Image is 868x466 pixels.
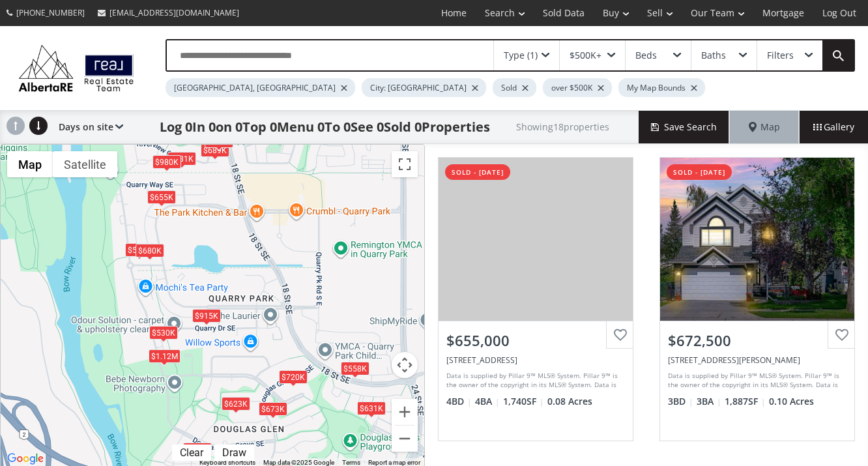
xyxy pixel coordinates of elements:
div: $500K+ [570,51,601,60]
div: $508K [125,242,154,256]
h2: Showing 18 properties [516,122,609,132]
div: Data is supplied by Pillar 9™ MLS® System. Pillar 9™ is the owner of the copyright in its MLS® Sy... [668,371,843,390]
span: 0.10 Acres [769,395,814,408]
div: Data is supplied by Pillar 9™ MLS® System. Pillar 9™ is the owner of the copyright in its MLS® Sy... [446,371,622,390]
div: My Map Bounds [618,78,705,97]
div: $1.12M [149,349,181,363]
div: $623K [222,396,250,410]
span: 1,887 SF [725,395,766,408]
span: [PHONE_NUMBER] [16,7,85,18]
a: sold - [DATE]$672,500[STREET_ADDRESS][PERSON_NAME]Data is supplied by Pillar 9™ MLS® System. Pill... [646,144,868,454]
button: Show satellite imagery [53,151,117,177]
div: Days on site [52,111,123,143]
h1: Log 0In 0on 0Top 0Menu 0To 0See 0Sold 0Properties [160,118,490,136]
div: 274 Quarry Park Boulevard SE, Calgary, AB T2C 5G3 [446,355,625,366]
div: Gallery [799,111,868,143]
div: [GEOGRAPHIC_DATA], [GEOGRAPHIC_DATA] [166,78,355,97]
div: City: [GEOGRAPHIC_DATA] [362,78,486,97]
span: Gallery [813,121,854,134]
span: 0.08 Acres [547,395,592,408]
div: Draw [219,446,250,459]
div: $631K [357,401,386,415]
button: Zoom in [392,399,418,425]
a: [EMAIL_ADDRESS][DOMAIN_NAME] [91,1,246,25]
div: Clear [177,446,207,459]
div: $689K [201,143,229,156]
div: 539 Douglas Glen Boulevard SE, Calgary, AB T2Z 2N1 [668,355,846,366]
div: Beds [635,51,657,60]
div: over $500K [543,78,612,97]
span: 1,740 SF [503,395,544,408]
a: Terms [342,459,360,466]
button: Toggle fullscreen view [392,151,418,177]
div: Baths [701,51,726,60]
span: Map data ©2025 Google [263,459,334,466]
button: Save Search [639,111,730,143]
button: Map camera controls [392,352,418,378]
button: Show street map [7,151,53,177]
span: 4 BA [475,395,500,408]
div: $641K [205,134,233,147]
div: Click to clear. [172,446,211,459]
div: Click to draw. [214,446,254,459]
span: [EMAIL_ADDRESS][DOMAIN_NAME] [109,7,239,18]
img: Logo [13,42,139,95]
span: Map [749,121,780,134]
div: Sold [493,78,536,97]
div: $720K [279,370,308,384]
div: $655,000 [446,330,625,351]
a: Report a map error [368,459,420,466]
div: $680K [136,243,164,257]
div: Filters [767,51,794,60]
div: Map [730,111,799,143]
div: Type (1) [504,51,538,60]
div: $673K [259,402,287,416]
span: 3 BA [697,395,721,408]
div: $693K [183,443,212,456]
button: Zoom out [392,426,418,452]
div: $980K [152,154,181,168]
div: $672,500 [668,330,846,351]
span: 4 BD [446,395,472,408]
div: $655K [147,190,176,204]
span: 3 BD [668,395,693,408]
div: $530K [149,325,178,339]
a: sold - [DATE]$655,000[STREET_ADDRESS]Data is supplied by Pillar 9™ MLS® System. Pillar 9™ is the ... [425,144,646,454]
div: $915K [192,308,221,322]
div: $558K [341,362,369,375]
div: $781K [167,152,196,166]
